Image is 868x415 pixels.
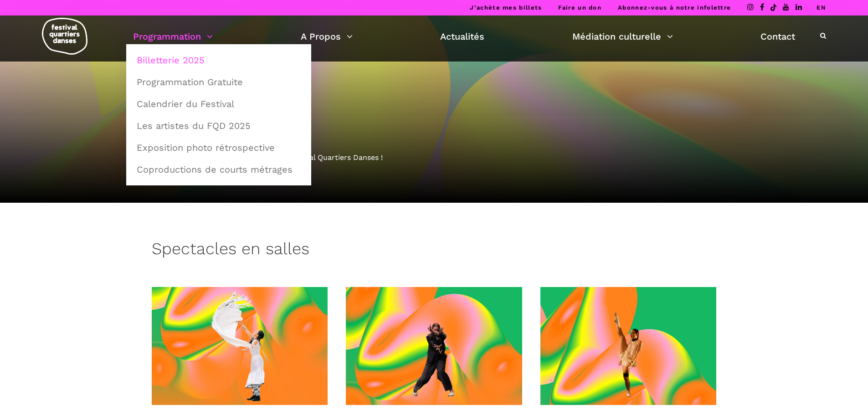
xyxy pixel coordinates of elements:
[440,29,484,44] a: Actualités
[133,29,213,44] a: Programmation
[470,4,542,11] a: J’achète mes billets
[131,159,306,180] a: Coproductions de courts métrages
[152,239,309,262] h3: Spectacles en salles
[131,115,306,136] a: Les artistes du FQD 2025
[42,18,87,55] img: logo-fqd-med
[131,93,306,114] a: Calendrier du Festival
[301,29,353,44] a: A Propos
[152,152,717,164] div: Découvrez la programmation 2025 du Festival Quartiers Danses !
[131,72,306,92] a: Programmation Gratuite
[572,29,673,44] a: Médiation culturelle
[131,137,306,158] a: Exposition photo rétrospective
[558,4,601,11] a: Faire un don
[817,4,826,11] a: EN
[131,50,306,71] a: Billetterie 2025
[618,4,731,11] a: Abonnez-vous à notre infolettre
[152,104,717,124] h1: Billetterie 2025
[760,29,795,44] a: Contact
